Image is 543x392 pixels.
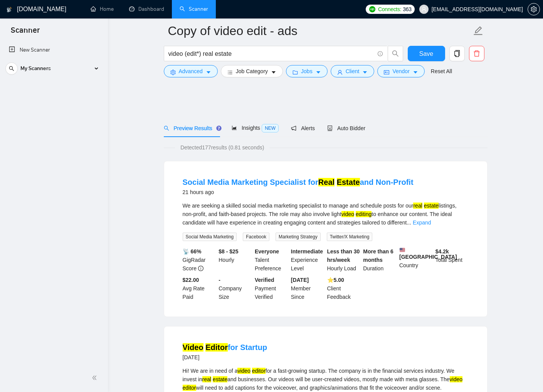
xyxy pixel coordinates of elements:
span: Social Media Marketing [183,233,237,241]
mark: real [413,203,422,209]
span: delete [469,50,484,57]
iframe: Intercom live chat [517,366,535,384]
mark: editing [356,211,372,217]
a: New Scanner [9,42,99,58]
img: logo [7,3,12,16]
span: edit [473,26,483,36]
span: Auto Bidder [327,125,365,131]
a: Social Media Marketing Specialist forReal Estateand Non-Profit [183,178,414,186]
mark: Real [318,178,335,186]
span: ... [407,219,411,226]
span: search [388,50,403,57]
button: Save [408,46,445,61]
a: homeHome [91,6,114,12]
li: New Scanner [3,42,105,58]
img: 🇺🇸 [400,247,405,253]
span: double-left [92,374,99,382]
span: robot [327,126,333,131]
span: Insights [232,125,279,131]
span: info-circle [378,51,383,56]
img: upwork-logo.png [369,6,375,12]
a: searchScanner [180,6,208,12]
span: setting [170,69,176,75]
span: Marketing Strategy [276,233,321,241]
input: Search Freelance Jobs... [168,49,374,59]
span: user [337,69,343,75]
div: Company Size [217,276,253,301]
button: delete [469,46,484,61]
span: NEW [262,124,279,132]
div: We are seeking a skilled social media marketing specialist to manage and schedule posts for our l... [183,201,469,227]
div: GigRadar Score [181,247,217,273]
span: caret-down [362,69,368,75]
input: Scanner name... [168,21,472,40]
span: Preview Results [164,125,219,131]
button: settingAdvancedcaret-down [164,65,218,77]
a: Video Editorfor Startup [183,343,267,352]
mark: real [202,376,211,382]
span: Jobs [301,67,313,75]
span: Vendor [392,67,409,75]
b: [DATE] [291,277,309,283]
mark: video [237,368,250,374]
span: Scanner [5,25,46,41]
mark: estate [213,376,227,382]
span: Advanced [179,67,203,75]
span: notification [291,126,296,131]
b: ⭐️ 5.00 [327,277,344,283]
b: $ 4.2k [435,248,449,255]
div: [DATE] [183,353,267,362]
div: Avg Rate Paid [181,276,217,301]
b: $8 - $25 [219,248,238,255]
a: setting [528,6,540,12]
b: More than 6 months [363,248,393,263]
mark: Editor [205,343,228,352]
button: search [5,62,18,75]
button: copy [449,46,465,61]
span: 363 [403,5,411,13]
b: Everyone [255,248,279,255]
mark: video [341,211,354,217]
span: caret-down [206,69,211,75]
div: Hourly [217,247,253,273]
a: dashboardDashboard [129,6,164,12]
button: folderJobscaret-down [286,65,328,77]
div: Member Since [289,276,326,301]
b: 📡 66% [183,248,202,255]
mark: estate [424,203,439,209]
div: Hourly Load [326,247,362,273]
button: setting [528,3,540,15]
button: barsJob Categorycaret-down [221,65,283,77]
div: Talent Preference [253,247,289,273]
span: caret-down [316,69,321,75]
b: Verified [255,277,274,283]
mark: Estate [337,178,360,186]
mark: editor [183,385,196,391]
a: Reset All [431,67,452,75]
li: My Scanners [3,61,105,79]
b: Intermediate [291,248,323,255]
span: caret-down [413,69,418,75]
span: bars [227,69,233,75]
span: Facebook [243,233,269,241]
mark: editor [252,368,266,374]
button: search [388,46,403,61]
div: Hi! We are in need of a for a fast-growing startup. The company is in the financial services indu... [183,367,469,392]
span: Save [419,49,433,59]
span: search [6,66,17,71]
span: Twitter/X Marketing [327,233,373,241]
span: search [164,126,169,131]
div: Tooltip anchor [215,125,222,132]
span: Client [346,67,360,75]
div: Payment Verified [253,276,289,301]
span: Detected 177 results (0.81 seconds) [175,143,269,152]
b: - [219,277,220,283]
div: Total Spent [434,247,470,273]
span: Alerts [291,125,315,131]
b: [GEOGRAPHIC_DATA] [399,247,457,260]
span: user [421,7,427,12]
div: 21 hours ago [183,188,414,197]
div: Client Feedback [326,276,362,301]
b: $22.00 [183,277,199,283]
span: info-circle [198,266,203,271]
